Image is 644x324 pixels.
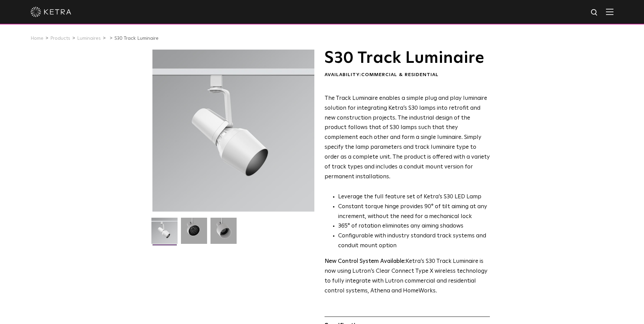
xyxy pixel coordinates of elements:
li: Leverage the full feature set of Ketra’s S30 LED Lamp [338,192,490,202]
img: S30-Track-Luminaire-2021-Web-Square [151,218,178,249]
a: S30 Track Luminaire [114,36,159,41]
img: search icon [590,8,599,17]
span: The Track Luminaire enables a simple plug and play luminaire solution for integrating Ketra’s S30... [325,95,490,180]
li: 365° of rotation eliminates any aiming shadows [338,221,490,231]
h1: S30 Track Luminaire [325,50,490,67]
a: Luminaires [77,36,101,41]
img: 3b1b0dc7630e9da69e6b [181,218,207,249]
a: Products [50,36,70,41]
li: Constant torque hinge provides 90° of tilt aiming at any increment, without the need for a mechan... [338,202,490,222]
img: 9e3d97bd0cf938513d6e [210,218,237,249]
img: Hamburger%20Nav.svg [606,8,613,15]
div: Availability: [325,72,490,78]
span: Commercial & Residential [361,72,439,77]
img: ketra-logo-2019-white [31,7,71,17]
a: Home [31,36,43,41]
strong: New Control System Available: [325,258,406,264]
li: Configurable with industry standard track systems and conduit mount option [338,231,490,251]
p: Ketra’s S30 Track Luminaire is now using Lutron’s Clear Connect Type X wireless technology to ful... [325,257,490,296]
